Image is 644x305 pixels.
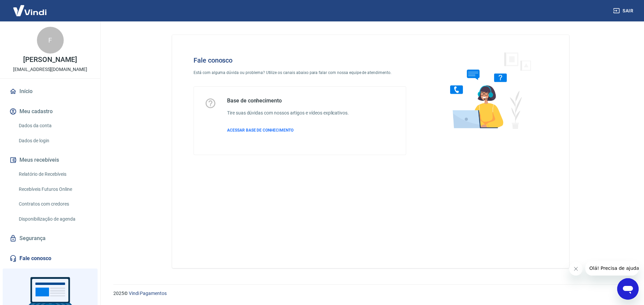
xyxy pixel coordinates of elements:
iframe: Fechar mensagem [569,262,583,276]
h4: Fale conosco [194,56,406,64]
img: Vindi [8,0,52,21]
a: Segurança [8,231,92,246]
span: ACESSAR BASE DE CONHECIMENTO [227,128,293,133]
h6: Tire suas dúvidas com nossos artigos e vídeos explicativos. [227,109,349,117]
p: [EMAIL_ADDRESS][DOMAIN_NAME] [13,66,87,73]
a: Recebíveis Futuros Online [16,182,92,196]
div: F [37,27,64,54]
a: Relatório de Recebíveis [16,167,92,181]
img: Fale conosco [437,46,539,135]
iframe: Mensagem da empresa [585,261,639,276]
button: Meu cadastro [8,104,92,119]
a: ACESSAR BASE DE CONHECIMENTO [227,127,349,133]
p: Está com alguma dúvida ou problema? Utilize os canais abaixo para falar com nossa equipe de atend... [194,70,406,76]
a: Vindi Pagamentos [129,291,167,296]
button: Meus recebíveis [8,153,92,167]
span: Olá! Precisa de ajuda? [4,5,56,10]
a: Dados da conta [16,119,92,133]
a: Dados de login [16,134,92,148]
a: Início [8,84,92,99]
button: Sair [612,5,636,17]
p: [PERSON_NAME] [23,56,77,63]
a: Disponibilização de agenda [16,212,92,226]
iframe: Botão para abrir a janela de mensagens [617,278,639,300]
h5: Base de conhecimento [227,97,349,104]
a: Fale conosco [8,251,92,266]
p: 2025 © [113,290,628,297]
a: Contratos com credores [16,197,92,211]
